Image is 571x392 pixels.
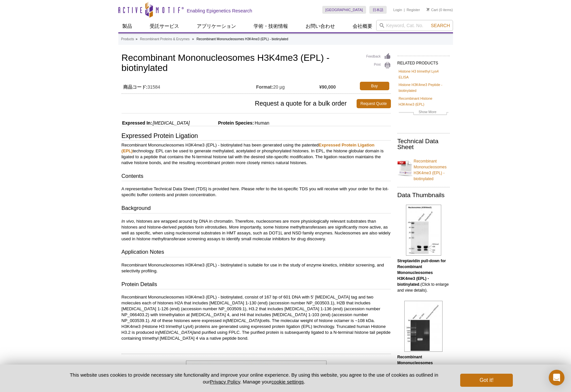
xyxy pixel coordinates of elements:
[427,8,429,11] img: Your Cart
[146,20,183,32] a: 受託サービス
[122,186,391,198] p: A representative Technical Data Sheet (TDS) is provided here. Please refer to the lot-specific TD...
[399,95,448,107] a: Recombinant Histone H3K4me3 (EPL)
[122,204,391,213] h3: Background
[369,6,387,14] a: 日本語
[399,82,448,94] a: Histone H3K4me3 Peptide - biotinylated
[122,172,391,181] h3: Contents
[404,6,405,14] li: |
[397,355,438,377] b: Recombinant Mononucleosomes H3K4me3 (EPL) - biotinylated, DNA gel.
[59,371,450,385] p: This website uses cookies to provide necessary site functionality and improve your online experie...
[192,37,194,41] li: »
[322,6,366,14] a: [GEOGRAPHIC_DATA]
[122,99,357,108] span: Request a quote for a bulk order
[122,262,391,274] p: Recombinant Mononucleosomes H3K4me3 (EPL) - biotinylated is suitable for use in the study of enzy...
[191,120,254,126] span: Protein Species:
[122,294,391,341] p: Recombinant Mononucleosomes H3K4me3 (EPL) - biotinylated, consist of 167 bp of 601 DNA with 5’ [M...
[404,301,443,352] img: Recombinant Mononucleosomes H3K4me3 (EPL) - biotinylated, DNA gel.
[376,20,453,31] input: Keyword, Cat. No.
[302,20,339,32] a: お問い合わせ
[122,219,134,224] i: In vivo
[254,120,269,126] span: Human
[193,20,240,32] a: アプリケーション
[256,84,273,90] strong: Format:
[122,80,256,92] td: 31584
[397,192,450,198] h2: Data Thumbnails
[200,225,213,230] i: in vitro
[136,37,138,41] li: »
[122,218,391,242] p: , histones are wrapped around by DNA in chromatin. Therefore, nucleosomes are more physiologicall...
[271,379,304,384] button: cookie settings
[122,120,152,126] span: Expressed In:
[118,20,136,32] a: 製品
[256,80,319,92] td: 20 µg
[407,8,420,12] a: Register
[210,379,240,384] a: Privacy Policy
[226,318,261,323] i: [MEDICAL_DATA]
[393,8,402,12] a: Login
[122,53,391,74] h1: Recombinant Mononucleosomes H3K4me3 (EPL) - biotinylated
[366,53,391,60] a: Feedback
[140,36,190,42] a: Recombinant Proteins & Enzymes
[123,84,148,90] strong: 商品コード:
[319,84,336,90] strong: ¥90,000
[159,330,193,335] i: [MEDICAL_DATA]
[429,23,452,28] button: Search
[122,143,375,153] a: Expressed Protein Ligation (EPL)
[431,23,450,28] span: Search
[187,8,252,14] h2: Enabling Epigenetics Research
[397,138,450,150] h2: Technical Data Sheet
[357,99,391,108] a: Request Quote
[122,248,391,257] h3: Application Notes
[399,68,448,80] a: Histone H3 trimethyl Lys4 ELISA
[549,370,564,385] div: Open Intercom Messenger
[122,281,391,290] h3: Protein Details
[366,62,391,69] a: Print
[397,56,450,67] h2: RELATED PRODUCTS
[360,82,389,90] a: Buy
[406,205,441,256] img: Streptavidin pull-down for Recombinant Mononucleosomes H3K4me3 (EPL) - biotinylated.
[250,20,292,32] a: 学術・技術情報
[460,374,512,387] button: Got it!
[427,6,453,14] li: (0 items)
[349,20,376,32] a: 会社概要
[397,354,450,383] p: (Cllck to enlarge and view details).
[122,142,391,166] p: Recombinant Mononucleosomes H3K4me3 (EPL) - biotinylated has been generated using the patented te...
[397,154,450,182] a: Recombinant Mononucleosomes H3K4me3 (EPL) - biotinylated
[121,36,134,42] a: Products
[399,109,448,116] a: Show More
[427,8,438,12] a: Cart
[397,258,450,293] p: .(Click to enlarge and view details).
[122,133,391,141] h3: Expressed Protein Ligation
[153,120,190,126] i: [MEDICAL_DATA]
[397,259,446,287] b: Streptavidin pull-down for Recombinant Mononucleosomes H3K4me3 (EPL) - biotinylated
[196,37,288,41] li: Recombinant Mononucleosomes H3K4me3 (EPL) - biotinylated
